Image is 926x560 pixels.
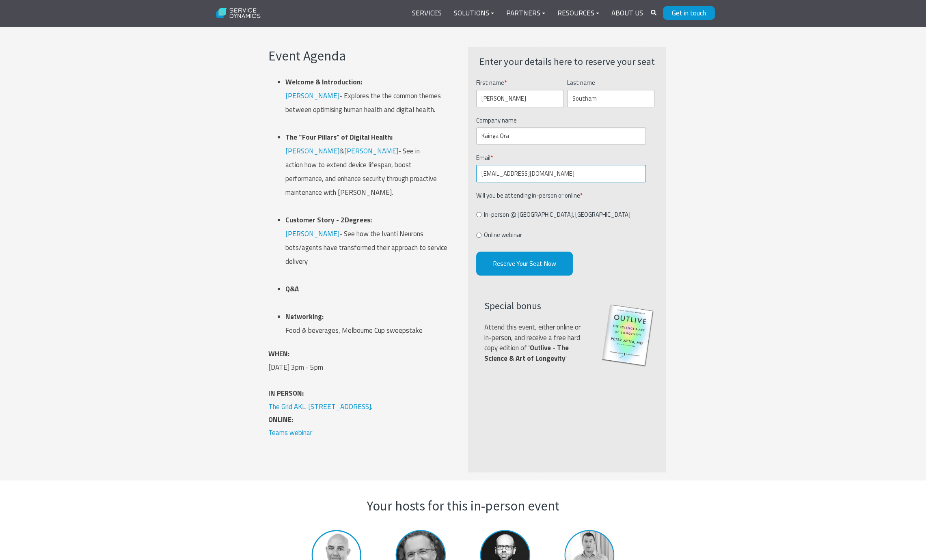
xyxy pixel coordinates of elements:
span: ONLINE: [268,414,293,425]
span: [DATE] 3pm - 5pm [268,362,323,373]
img: Outlive_Bookshot_ [600,304,656,367]
a: Resources [551,4,605,23]
span: Email [476,153,490,162]
span: The “Four Pillars” of Digital Health: [285,132,393,142]
span: Company name [476,116,517,125]
span: - Explores the the common themes between optimising human health and digital health. [285,77,441,115]
img: Service Dynamics Logo - White [212,3,265,24]
span: Online webinar [484,230,522,239]
span: Welcome & Introduction: [285,77,362,87]
span: Food & beverages, Melbourne Cup sweepstake [285,311,423,336]
input: Online webinar [476,233,481,238]
h4: Enter your details here to reserve your seat [476,55,658,69]
input: In-person @ [GEOGRAPHIC_DATA], [GEOGRAPHIC_DATA] [476,212,481,217]
span: Customer Story - 2Degrees: [285,215,372,225]
span: In-person @ [GEOGRAPHIC_DATA], [GEOGRAPHIC_DATA] [484,210,630,219]
h3: Event Agenda [268,47,450,65]
a: About Us [605,4,649,23]
a: [PERSON_NAME] [344,146,398,156]
a: Services [406,4,448,23]
span: First name [476,78,504,87]
span: WHEN: [268,349,289,359]
span: Last name [567,78,595,87]
p: Attend this event, either online or in-person, and receive a free hard copy edition of ' ' [484,322,587,364]
strong: Networking: [285,311,324,322]
div: Navigation Menu [406,4,649,23]
span: - See how the Ivanti Neurons bots/agents have transformed their approach to service delivery [285,215,447,267]
span: Outlive - The Science & Art of Longevity [484,342,569,364]
h4: Special bonus [484,299,587,313]
strong: Q&A [285,284,299,294]
a: The Grid AKL. [STREET_ADDRESS]. [268,401,372,412]
a: Partners [500,4,551,23]
h3: Your hosts for this in-person event [299,497,628,515]
a: [PERSON_NAME] [285,146,339,156]
a: Get in touch [663,6,715,20]
span: IN PERSON: [268,388,304,398]
a: [PERSON_NAME] [285,228,339,239]
input: Reserve Your Seat Now [476,252,573,276]
span: Will you be attending in-person or online [476,191,580,200]
a: Teams webinar [268,427,312,438]
a: [PERSON_NAME] [285,90,339,101]
span: & - See in action how to extend device lifespan, boost performance, and enhance security through ... [285,132,437,198]
a: Solutions [448,4,500,23]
